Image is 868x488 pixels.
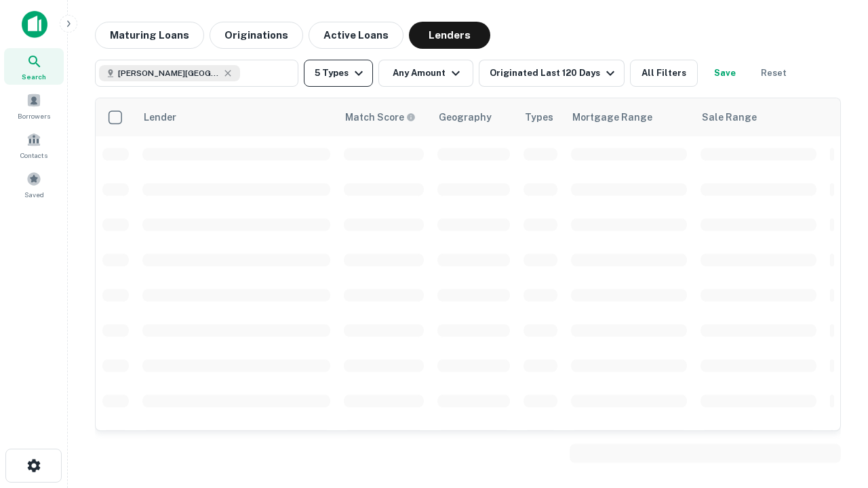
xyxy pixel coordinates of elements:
th: Sale Range [694,98,823,136]
span: Contacts [20,150,47,161]
th: Capitalize uses an advanced AI algorithm to match your search with the best lender. The match sco... [337,98,431,136]
div: Originated Last 120 Days [490,65,618,81]
div: Lender [144,109,176,125]
a: Contacts [4,127,64,163]
span: Saved [24,189,44,200]
a: Borrowers [4,87,64,124]
button: Originated Last 120 Days [479,60,625,87]
a: Search [4,48,64,85]
button: Save your search to get updates of matches that match your search criteria. [703,60,747,87]
div: Capitalize uses an advanced AI algorithm to match your search with the best lender. The match sco... [345,110,416,125]
button: Active Loans [309,22,403,49]
div: Mortgage Range [572,109,652,125]
th: Mortgage Range [564,98,694,136]
th: Lender [136,98,337,136]
div: Sale Range [702,109,757,125]
iframe: Chat Widget [800,380,868,445]
button: Reset [752,60,795,87]
span: Borrowers [18,110,50,121]
div: Types [525,109,553,125]
img: capitalize-icon.png [22,11,47,38]
span: [PERSON_NAME][GEOGRAPHIC_DATA], [GEOGRAPHIC_DATA] [118,67,220,79]
button: Originations [210,22,303,49]
h6: Match Score [345,110,413,125]
a: Saved [4,166,64,203]
button: Maturing Loans [95,22,204,49]
button: All Filters [630,60,698,87]
button: Any Amount [378,60,473,87]
button: Lenders [409,22,490,49]
button: 5 Types [304,60,373,87]
th: Geography [431,98,517,136]
div: Geography [439,109,492,125]
th: Types [517,98,564,136]
span: Search [22,71,46,82]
